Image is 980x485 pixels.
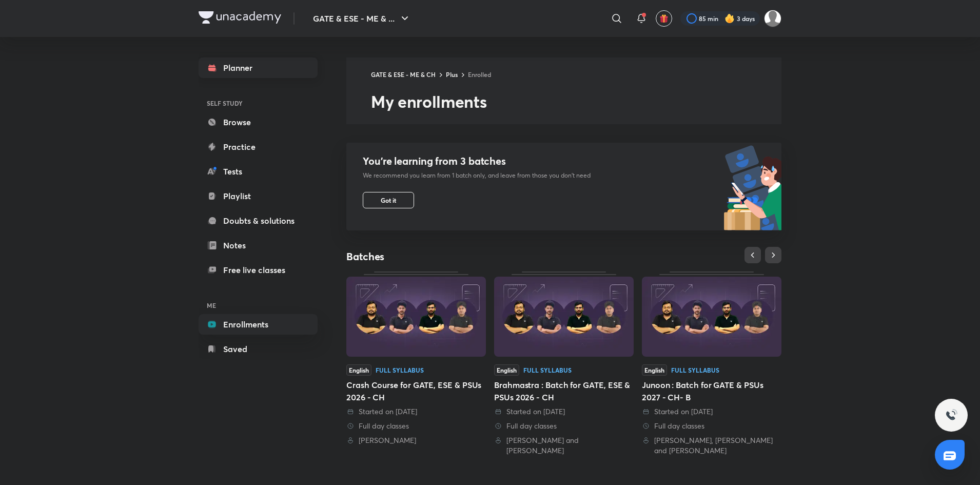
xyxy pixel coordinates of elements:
a: Saved [199,339,318,359]
img: Prakhar Mishra [764,10,781,27]
a: Doubts & solutions [199,210,318,231]
button: avatar [656,10,672,27]
a: Browse [199,112,318,132]
div: Started on 12 Sep 2025 [346,406,486,417]
img: avatar [659,14,669,23]
h4: You’re learning from 3 batches [363,155,591,167]
a: Enrolled [468,70,491,79]
a: ThumbnailEnglishFull SyllabusCrash Course for GATE, ESE & PSUs 2026 - CH Started on [DATE] Full d... [346,271,486,445]
div: Full day classes [494,421,634,431]
div: Devendra Poonia and Ankur Bansal [494,435,634,456]
img: batch [723,143,781,230]
a: Company Logo [199,11,281,26]
img: Thumbnail [494,277,634,357]
div: Full Syllabus [523,367,572,373]
span: English [494,364,519,376]
div: Full day classes [642,421,781,431]
a: Enrollments [199,314,318,335]
h2: My enrollments [371,91,781,112]
a: GATE & ESE - ME & CH [371,70,436,79]
a: Planner [199,57,318,78]
img: Thumbnail [346,277,486,357]
div: Full day classes [346,421,486,431]
h6: SELF STUDY [199,94,318,112]
a: ThumbnailEnglishFull SyllabusBrahmastra : Batch for GATE, ESE & PSUs 2026 - CH Started on [DATE] ... [494,271,634,456]
h4: Batches [346,250,564,263]
div: Started on 27 Jun 2025 [642,406,781,417]
div: Full Syllabus [376,367,424,373]
span: English [642,364,667,376]
a: Playlist [199,186,318,206]
div: Started on 31 Jul 2025 [494,406,634,417]
p: We recommend you learn from 1 batch only, and leave from those you don’t need [363,171,591,180]
a: Tests [199,161,318,182]
img: Company Logo [199,11,281,24]
span: Got it [381,196,396,204]
div: Devendra Poonia [346,435,486,445]
a: Free live classes [199,260,318,280]
button: Got it [363,192,414,208]
div: Full Syllabus [671,367,719,373]
h6: ME [199,297,318,314]
a: Notes [199,235,318,256]
div: Devendra Poonia, Manish Rajput and Aman Raj [642,435,781,456]
div: Junoon : Batch for GATE & PSUs 2027 - CH- B [642,379,781,403]
img: Thumbnail [642,277,781,357]
img: ttu [945,409,957,421]
a: Practice [199,137,318,157]
button: GATE & ESE - ME & ... [307,8,417,29]
div: Crash Course for GATE, ESE & PSUs 2026 - CH [346,379,486,403]
a: ThumbnailEnglishFull SyllabusJunoon : Batch for GATE & PSUs 2027 - CH- B Started on [DATE] Full d... [642,271,781,456]
a: Plus [446,70,458,79]
img: streak [724,13,735,24]
span: English [346,364,371,376]
div: Brahmastra : Batch for GATE, ESE & PSUs 2026 - CH [494,379,634,403]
